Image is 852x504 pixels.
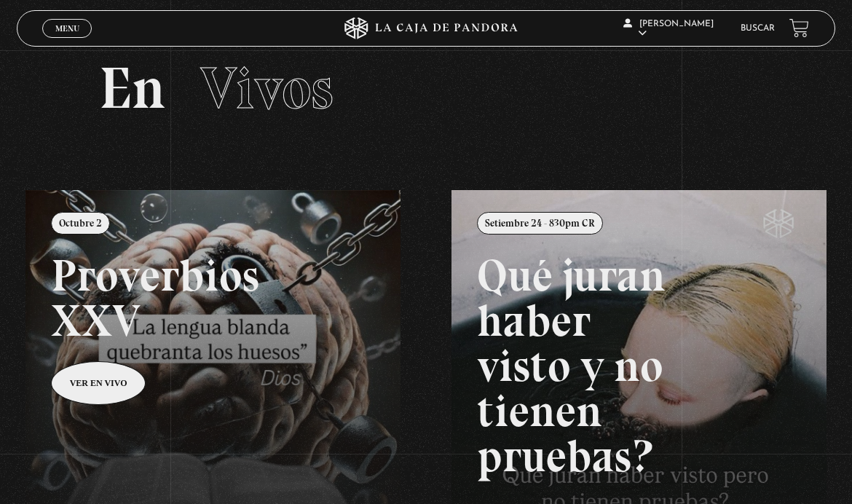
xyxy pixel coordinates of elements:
span: Vivos [200,53,334,123]
a: View your shopping cart [789,18,809,38]
a: Buscar [741,24,775,33]
h2: En [99,59,754,117]
span: Menu [55,24,79,33]
span: Cerrar [50,36,84,47]
span: [PERSON_NAME] [623,20,714,38]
